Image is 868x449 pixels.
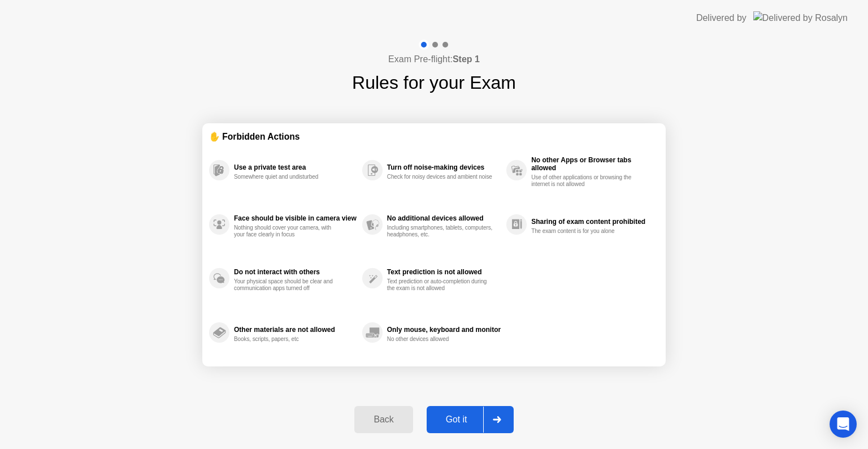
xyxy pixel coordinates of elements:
[531,174,638,188] div: Use of other applications or browsing the internet is not allowed
[387,268,501,276] div: Text prediction is not allowed
[387,278,494,292] div: Text prediction or auto-completion during the exam is not allowed
[209,130,659,143] div: ✋ Forbidden Actions
[234,326,357,334] div: Other materials are not allowed
[830,411,857,438] div: Open Intercom Messenger
[387,336,494,343] div: No other devices allowed
[753,11,848,24] img: Delivered by Rosalyn
[387,214,501,222] div: No additional devices allowed
[387,174,494,180] div: Check for noisy devices and ambient noise
[427,406,514,433] button: Got it
[354,406,413,433] button: Back
[531,228,638,235] div: The exam content is for you alone
[234,163,357,171] div: Use a private test area
[430,415,483,425] div: Got it
[352,69,516,96] h1: Rules for your Exam
[234,278,341,292] div: Your physical space should be clear and communication apps turned off
[234,225,341,238] div: Nothing should cover your camera, with your face clearly in focus
[387,326,501,334] div: Only mouse, keyboard and monitor
[234,214,357,222] div: Face should be visible in camera view
[453,54,480,64] b: Step 1
[531,218,653,226] div: Sharing of exam content prohibited
[388,53,480,66] h4: Exam Pre-flight:
[531,156,653,172] div: No other Apps or Browser tabs allowed
[234,174,341,180] div: Somewhere quiet and undisturbed
[234,268,357,276] div: Do not interact with others
[696,11,747,25] div: Delivered by
[387,225,494,238] div: Including smartphones, tablets, computers, headphones, etc.
[234,336,341,343] div: Books, scripts, papers, etc
[358,415,409,425] div: Back
[387,163,501,171] div: Turn off noise-making devices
